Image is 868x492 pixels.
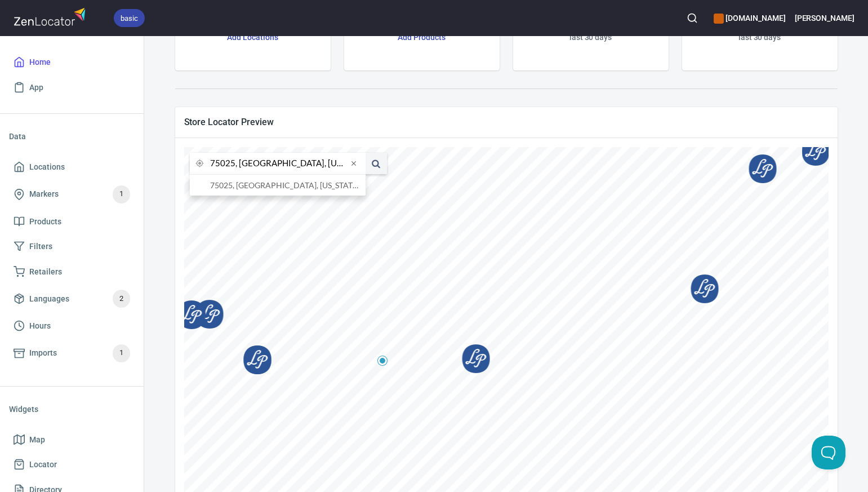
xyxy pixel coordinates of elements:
img: zenlocator [14,5,89,29]
span: 1 [113,347,130,360]
span: 1 [113,188,130,201]
a: Markers1 [9,180,135,209]
a: Add Locations [227,33,278,42]
h6: last 30 days [738,31,781,43]
h6: [PERSON_NAME] [795,12,854,24]
input: city or postal code [210,153,348,174]
a: Home [9,50,135,75]
span: basic [114,12,145,24]
a: Retailers [9,259,135,285]
li: Widgets [9,396,135,423]
a: Products [9,209,135,234]
button: [PERSON_NAME] [795,6,854,30]
a: Locations [9,154,135,180]
span: Locations [29,160,65,174]
div: basic [114,9,145,27]
button: Search [680,6,705,30]
a: Locator [9,452,135,477]
span: Hours [29,319,51,333]
span: Store Locator Preview [184,116,829,128]
span: Locator [29,458,57,472]
span: Home [29,55,51,69]
a: Hours [9,313,135,339]
a: Imports1 [9,339,135,368]
span: Imports [29,346,57,360]
button: color-CE600E [714,14,724,24]
h6: [DOMAIN_NAME] [714,12,785,24]
span: Filters [29,240,52,254]
a: Add Products [398,33,445,42]
li: Data [9,123,135,150]
span: Products [29,215,61,229]
li: 75025, Plano, Texas, United States [190,175,366,196]
span: Markers [29,187,59,201]
span: Languages [29,292,69,306]
span: App [29,81,43,95]
span: 2 [113,292,130,305]
a: App [9,75,135,100]
h6: last 30 days [569,31,612,43]
a: Filters [9,234,135,259]
a: Languages2 [9,284,135,313]
span: Retailers [29,265,62,279]
span: Map [29,433,45,447]
a: Map [9,427,135,453]
iframe: Help Scout Beacon - Open [812,436,845,469]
